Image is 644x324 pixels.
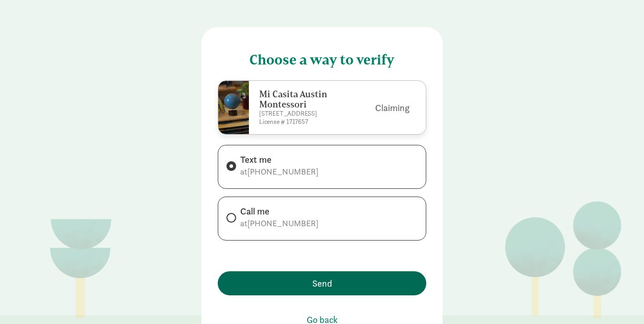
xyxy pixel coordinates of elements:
[240,166,318,178] div: at
[247,166,318,177] span: [PHONE_NUMBER]
[247,218,318,229] span: [PHONE_NUMBER]
[240,205,318,218] div: Call me
[375,101,409,115] button: Claiming
[259,89,347,110] h6: Mi Casita Austin Montessori
[593,275,644,324] iframe: Chat Widget
[312,276,332,290] span: Send
[259,110,347,118] p: [STREET_ADDRESS]
[218,271,426,295] button: Send
[240,218,318,230] div: at
[240,154,318,166] div: Text me
[218,44,426,68] h4: Choose a way to verify
[259,118,347,126] p: License # 1717657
